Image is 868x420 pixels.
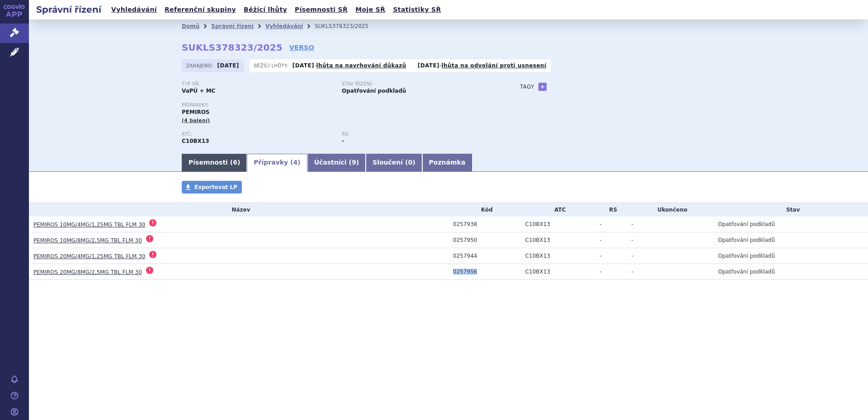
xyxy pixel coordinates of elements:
[342,88,406,94] strong: Opatřování podkladů
[713,264,868,280] td: Opatřování podkladů
[521,232,595,248] td: ROSUVASTATIN, PERINDOPRIL A INDAPAMID
[146,267,153,274] span: Registrace tohoto přípravku byla zrušena.
[108,4,160,16] a: Vyhledávání
[595,203,627,217] th: RS
[408,159,412,166] span: 0
[453,221,521,227] div: 0257938
[182,154,247,172] a: Písemnosti (6)
[194,184,237,190] span: Exportovat LP
[453,237,521,243] div: 0257950
[182,88,215,94] strong: VaPÚ + MC
[422,154,472,172] a: Poznámka
[162,4,239,16] a: Referenční skupiny
[342,81,493,87] p: Stav řízení:
[211,23,254,29] a: Správní řízení
[33,237,142,244] a: PEMIROS 10MG/8MG/2,5MG TBL FLM 30
[29,203,448,217] th: Název
[520,81,534,92] h3: Tagy
[538,83,547,91] a: +
[233,159,237,166] span: 6
[521,248,595,264] td: ROSUVASTATIN, PERINDOPRIL A INDAPAMID
[182,181,242,193] a: Exportovat LP
[599,237,601,243] span: -
[631,269,633,275] span: -
[182,42,283,53] strong: SUKLS378323/2025
[265,23,303,29] a: Vyhledávání
[182,81,333,87] p: Typ SŘ:
[521,264,595,280] td: ROSUVASTATIN, PERINDOPRIL A INDAPAMID
[599,221,601,227] span: -
[149,251,156,258] span: Registrace tohoto přípravku byla zrušena.
[292,62,406,69] p: -
[352,159,356,166] span: 9
[627,203,713,217] th: Ukončeno
[146,235,153,242] span: Registrace tohoto přípravku byla zrušena.
[599,269,601,275] span: -
[307,154,366,172] a: Účastníci (9)
[713,203,868,217] th: Stav
[33,253,146,260] a: PEMIROS 20MG/4MG/1,25MG TBL FLM 30
[289,43,314,52] a: VERSO
[293,159,298,166] span: 4
[315,19,380,33] li: SUKLS378323/2025
[292,62,314,69] strong: [DATE]
[631,221,633,227] span: -
[33,269,142,275] a: PEMIROS 20MG/8MG/2,5MG TBL FLM 30
[713,232,868,248] td: Opatřování podkladů
[342,132,493,137] p: RS:
[254,62,290,69] span: Běžící lhůty:
[186,62,215,69] span: Zahájeno:
[182,132,333,137] p: ATC:
[453,253,521,259] div: 0257944
[182,103,502,108] p: Přípravky:
[316,62,406,69] a: lhůta na navrhování důkazů
[247,154,307,172] a: Přípravky (4)
[418,62,547,69] p: -
[713,248,868,264] td: Opatřování podkladů
[448,203,521,217] th: Kód
[29,3,108,16] h2: Správní řízení
[182,118,210,123] span: (4 balení)
[33,222,146,228] a: PEMIROS 10MG/4MG/1,25MG TBL FLM 30
[521,203,595,217] th: ATC
[241,4,290,16] a: Běžící lhůty
[217,62,239,69] strong: [DATE]
[182,138,209,144] strong: ROSUVASTATIN, PERINDOPRIL A INDAPAMID
[182,23,199,29] a: Domů
[342,138,344,144] strong: -
[390,4,443,16] a: Statistiky SŘ
[182,109,209,115] span: PEMIROS
[149,219,156,227] span: Registrace tohoto přípravku byla zrušena.
[453,269,521,275] div: 0257956
[631,253,633,259] span: -
[442,62,547,69] a: lhůta na odvolání proti usnesení
[418,62,439,69] strong: [DATE]
[599,253,601,259] span: -
[292,4,350,16] a: Písemnosti SŘ
[366,154,422,172] a: Sloučení (0)
[631,237,633,243] span: -
[521,217,595,232] td: ROSUVASTATIN, PERINDOPRIL A INDAPAMID
[353,4,388,16] a: Moje SŘ
[713,217,868,232] td: Opatřování podkladů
